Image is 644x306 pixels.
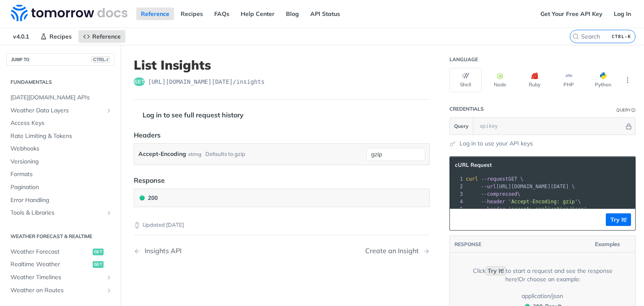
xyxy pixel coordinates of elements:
a: Access Keys [6,117,114,130]
button: Show subpages for Weather on Routes [106,287,112,294]
div: Query [616,107,631,113]
span: Examples [595,240,620,249]
div: QueryInformation [616,107,636,113]
span: Weather Timelines [10,273,104,282]
span: get [134,78,145,86]
h1: List Insights [134,57,430,73]
span: Recipes [49,33,72,40]
span: \ [466,191,520,197]
p: Updated [DATE] [134,221,430,229]
span: --header [481,199,505,205]
div: 2 [450,183,464,190]
i: Information [631,108,636,112]
span: GET \ [466,176,523,182]
nav: Pagination Controls [134,239,430,263]
span: Weather on Routes [10,286,104,295]
a: Log in to use your API keys [460,139,533,148]
span: [URL][DOMAIN_NAME][DATE] \ [466,184,575,189]
div: Create an Insight [365,247,423,255]
div: Insights API [140,247,182,255]
a: FAQs [210,8,234,20]
svg: More ellipsis [624,76,631,84]
div: application/json [522,292,563,300]
button: JUMP TOCTRL-/ [6,53,114,66]
span: [DATE][DOMAIN_NAME] APIs [10,93,112,102]
button: Show subpages for Weather Timelines [106,274,112,281]
button: Ruby [518,68,551,92]
span: Rate Limiting & Tokens [10,132,112,140]
span: \ [466,199,581,205]
span: Weather Forecast [10,248,91,256]
span: --url [481,184,496,189]
img: Tomorrow.io Weather API Docs [11,5,127,21]
a: Reference [78,30,125,43]
svg: Search [572,33,579,40]
button: Show subpages for Tools & Libraries [106,210,112,216]
span: 200 [140,195,145,200]
span: Versioning [10,158,112,166]
a: Formats [6,168,114,181]
a: Get Your Free API Key [536,8,607,20]
span: --header [481,206,505,212]
a: Weather TimelinesShow subpages for Weather Timelines [6,271,114,284]
button: More Languages [621,74,634,86]
a: Recipes [176,8,208,20]
span: Reference [92,33,121,40]
input: apikey [475,118,624,135]
a: Reference [136,8,174,20]
a: [DATE][DOMAIN_NAME] APIs [6,91,114,104]
span: 'Accept-Encoding: gzip' [508,199,578,205]
span: Access Keys [10,119,112,127]
button: RESPONSE [454,240,482,249]
a: Weather Data LayersShow subpages for Weather Data Layers [6,104,114,117]
div: Log in to see full request history [134,110,244,120]
div: 5 [450,205,464,213]
span: 'accept: application/json' [508,206,587,212]
span: get [93,261,104,268]
div: string [188,148,201,160]
label: Accept-Encoding [138,148,186,160]
span: Realtime Weather [10,260,91,269]
button: Python [587,68,619,92]
a: Tools & LibrariesShow subpages for Tools & Libraries [6,207,114,219]
button: Shell [449,68,482,92]
a: Next Page: Create an Insight [365,247,430,255]
span: Error Handling [10,196,112,205]
div: 1 [450,175,464,183]
div: 4 [450,198,464,205]
a: Weather Forecastget [6,246,114,258]
a: Rate Limiting & Tokens [6,130,114,143]
div: Headers [134,130,161,140]
div: Response [134,175,165,185]
button: PHP [553,68,585,92]
a: Realtime Weatherget [6,258,114,271]
div: Click to start a request and see the response here! Or choose an example: [463,267,622,283]
span: --request [481,176,508,182]
div: Defaults to gzip [205,148,245,160]
span: Query [454,122,469,130]
div: Credentials [449,106,484,112]
h2: Weather Forecast & realtime [6,233,114,240]
span: get [93,249,104,255]
h2: Fundamentals [6,78,114,86]
button: Node [484,68,516,92]
a: Versioning [6,156,114,168]
span: CTRL-/ [91,56,110,63]
a: Recipes [36,30,76,43]
div: 200 [138,193,158,202]
a: Blog [281,8,304,20]
a: Pagination [6,181,114,194]
span: curl [466,176,478,182]
kbd: CTRL-K [610,32,633,41]
span: v4.0.1 [8,30,34,43]
button: Examples [592,240,631,249]
a: Previous Page: Insights API [134,247,261,255]
a: Help Center [236,8,279,20]
button: cURL Request [452,161,501,169]
span: Webhooks [10,145,112,153]
span: Formats [10,170,112,179]
span: Tools & Libraries [10,209,104,217]
a: Error Handling [6,194,114,207]
span: --compressed [481,191,517,197]
div: Language [449,56,478,63]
